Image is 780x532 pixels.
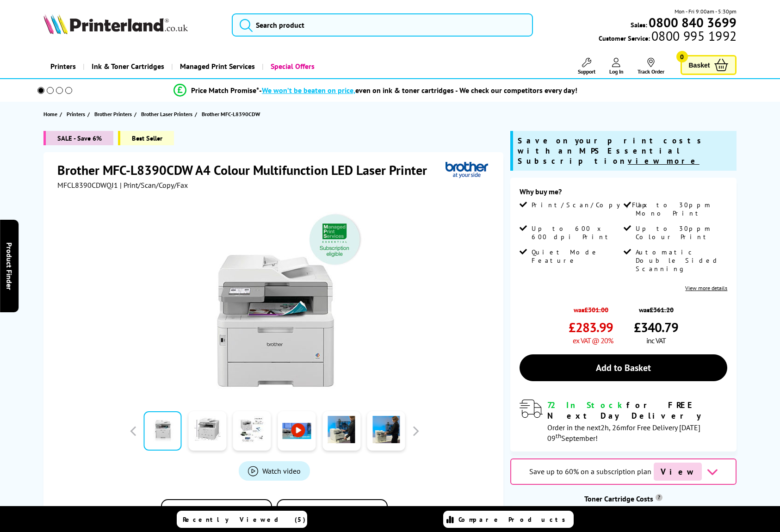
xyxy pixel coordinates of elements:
span: Quiet Mode Feature [532,248,621,265]
span: Basket [689,59,710,71]
img: Brother [446,161,488,179]
div: modal_delivery [520,400,728,442]
div: for FREE Next Day Delivery [547,400,728,421]
span: Up to 30ppm Mono Print [636,201,725,217]
a: Home [43,109,60,119]
span: inc VAT [646,336,666,345]
span: 0800 995 1992 [650,31,737,40]
span: Best Seller [118,131,174,145]
div: Toner Cartridge Costs [510,494,737,503]
img: Brother MFC-L8390CDW [184,208,365,390]
span: Up to 600 x 600 dpi Print [532,224,621,241]
span: Watch video [262,466,301,476]
span: Save on your print costs with an MPS Essential Subscription [518,136,706,166]
sup: th [556,432,561,440]
a: Printerland Logo [43,14,220,36]
input: Search product [232,13,533,37]
span: Recently Viewed (5) [183,515,306,524]
a: Brother Printers [94,109,134,119]
button: In the Box [277,499,388,526]
span: Log In [609,68,624,75]
div: Why buy me? [520,187,728,201]
span: | Print/Scan/Copy/Fax [120,180,188,190]
a: Printers [67,109,87,119]
a: View more details [685,285,727,291]
a: Brother MFC-L8390CDW [202,109,262,119]
span: Home [43,109,57,119]
a: Product_All_Videos [239,461,310,481]
span: Automatic Double Sided Scanning [636,248,725,273]
button: Add to Compare [161,499,272,526]
a: Track Order [638,58,664,75]
span: Product Finder [5,242,14,290]
a: Managed Print Services [171,55,262,78]
span: was [569,301,613,314]
span: 72 In Stock [547,400,626,410]
span: Compare Products [458,515,570,524]
span: MFCL8390CDWQJ1 [57,180,118,190]
u: view more [628,156,700,166]
h1: Brother MFC-L8390CDW A4 Colour Multifunction LED Laser Printer [57,161,436,179]
div: - even on ink & toner cartridges - We check our competitors every day! [259,86,577,95]
sup: Cost per page [656,494,662,501]
span: Brother Laser Printers [141,109,192,119]
span: Support [578,68,595,75]
span: Mon - Fri 9:00am - 5:30pm [675,7,737,16]
li: modal_Promise [25,82,726,99]
span: Printers [67,109,85,119]
a: 0800 840 3699 [647,18,737,27]
span: View [654,463,702,481]
span: Save up to 60% on a subscription plan [529,467,651,476]
a: Add to Basket [520,354,728,381]
span: 0 [676,51,688,62]
a: Recently Viewed (5) [177,511,307,528]
a: Special Offers [262,55,322,78]
img: Printerland Logo [43,14,188,34]
strike: £361.20 [650,305,674,314]
span: Price Match Promise* [191,86,259,95]
span: SALE - Save 6% [43,131,113,145]
a: Printers [43,55,83,78]
span: Order in the next for Free Delivery [DATE] 09 September! [547,423,700,443]
span: Brother Printers [94,109,132,119]
span: £340.79 [634,319,678,336]
span: 2h, 26m [600,423,626,432]
span: Print/Scan/Copy/Fax [532,201,650,209]
span: Brother MFC-L8390CDW [202,109,260,119]
span: Sales: [631,20,647,29]
strike: £301.00 [584,305,608,314]
a: Compare Products [443,511,574,528]
span: Ink & Toner Cartridges [92,55,164,78]
span: We won’t be beaten on price, [262,86,355,95]
span: ex VAT @ 20% [573,336,613,345]
a: Support [578,58,595,75]
a: Ink & Toner Cartridges [83,55,171,78]
span: Up to 30ppm Colour Print [636,224,725,241]
b: 0800 840 3699 [649,14,737,31]
span: was [634,301,678,314]
span: Customer Service: [599,31,737,43]
a: Brother Laser Printers [141,109,195,119]
a: Log In [609,58,624,75]
span: £283.99 [569,319,613,336]
a: Basket 0 [681,55,737,75]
